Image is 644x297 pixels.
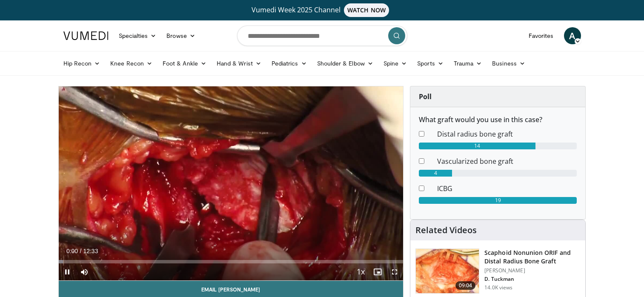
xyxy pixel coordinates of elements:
[114,27,162,44] a: Specialties
[484,284,512,291] p: 14.0K views
[76,263,93,280] button: Mute
[65,3,580,17] a: Vumedi Week 2025 ChannelWATCH NOW
[344,3,389,17] span: WATCH NOW
[419,116,577,124] h6: What graft would you use in this case?
[59,86,404,281] video-js: Video Player
[455,281,476,290] span: 09:04
[484,248,580,266] h3: Scaphoid Nonunion ORIF and Distal Radius Bone Graft
[416,249,479,293] img: c80d7d24-c060-40f3-af8e-dca67ae1a0ba.jpg.150x105_q85_crop-smart_upscale.jpg
[63,31,109,40] img: VuMedi Logo
[266,55,312,72] a: Pediatrics
[419,170,452,177] div: 4
[419,197,577,204] div: 19
[431,129,583,139] dd: Distal radius bone graft
[484,267,580,274] p: [PERSON_NAME]
[415,248,580,294] a: 09:04 Scaphoid Nonunion ORIF and Distal Radius Bone Graft [PERSON_NAME] D. Tuckman 14.0K views
[161,27,200,44] a: Browse
[564,27,581,44] a: A
[412,55,449,72] a: Sports
[157,55,212,72] a: Foot & Ankle
[352,263,369,280] button: Playback Rate
[58,55,106,72] a: Hip Recon
[449,55,487,72] a: Trauma
[369,263,386,280] button: Enable picture-in-picture mode
[66,248,78,254] span: 0:00
[105,55,157,72] a: Knee Recon
[419,92,432,101] strong: Poll
[386,263,403,280] button: Fullscreen
[312,55,378,72] a: Shoulder & Elbow
[378,55,412,72] a: Spine
[59,263,76,280] button: Pause
[415,225,477,235] h4: Related Videos
[487,55,530,72] a: Business
[80,248,82,254] span: /
[419,143,535,149] div: 14
[431,183,583,194] dd: ICBG
[431,156,583,166] dd: Vascularized bone graft
[524,27,559,44] a: Favorites
[83,248,98,254] span: 12:33
[484,276,580,283] p: D. Tuckman
[237,26,407,46] input: Search topics, interventions
[212,55,266,72] a: Hand & Wrist
[59,260,404,263] div: Progress Bar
